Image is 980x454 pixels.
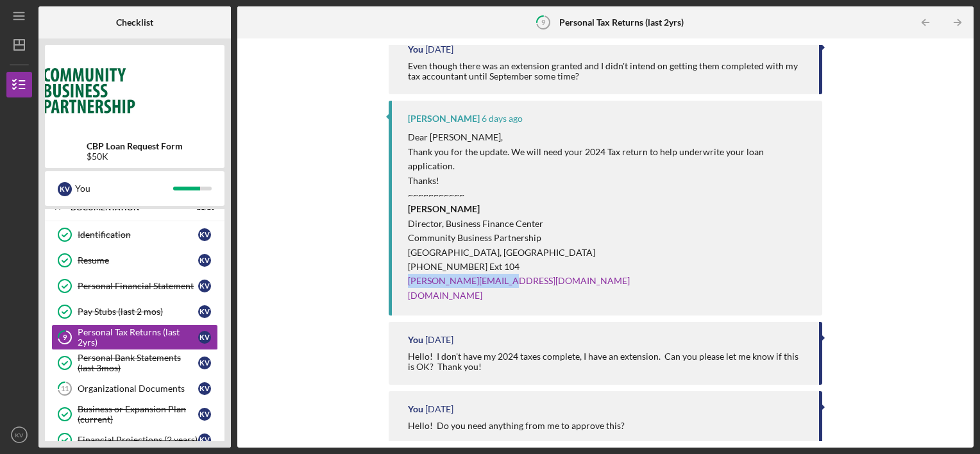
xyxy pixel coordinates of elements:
[58,182,72,196] div: K V
[559,17,684,28] b: Personal Tax Returns (last 2yrs)
[408,290,482,301] a: [DOMAIN_NAME]
[408,145,810,174] p: Thank you for the update. We will need your 2024 Tax return to help underwrite your loan applicat...
[15,432,24,439] text: KV
[408,421,625,431] div: Hello! Do you need anything from me to approve this?
[408,61,807,81] div: Even though there was an extension granted and I didn't intend on getting them completed with my ...
[198,305,211,318] div: K V
[198,357,211,369] div: K V
[425,404,453,414] time: 2025-07-30 20:48
[51,376,218,401] a: 11Organizational DocumentsKV
[198,228,211,241] div: K V
[408,217,810,231] p: Director, Business Finance Center
[51,248,218,273] a: ResumeKV
[198,408,211,421] div: K V
[408,44,423,55] div: You
[198,382,211,395] div: K V
[6,422,32,448] button: KV
[78,353,198,373] div: Personal Bank Statements (last 3mos)
[51,324,218,350] a: 9Personal Tax Returns (last 2yrs)KV
[51,273,218,299] a: Personal Financial StatementKV
[408,113,480,124] div: [PERSON_NAME]
[78,327,198,348] div: Personal Tax Returns (last 2yrs)
[51,299,218,324] a: Pay Stubs (last 2 mos)KV
[51,222,218,248] a: IdentificationKV
[87,141,183,151] b: CBP Loan Request Form
[408,404,423,414] div: You
[198,280,211,292] div: K V
[75,178,173,199] div: You
[408,351,807,372] div: Hello! I don't have my 2024 taxes complete, I have an extension. Can you please let me know if th...
[408,231,810,245] p: Community Business Partnership
[198,254,211,267] div: K V
[78,404,198,425] div: Business or Expansion Plan (current)
[408,203,480,214] strong: [PERSON_NAME]
[408,188,810,202] p: ~~~~~~~~~~~
[425,44,453,55] time: 2025-08-09 13:17
[78,281,198,291] div: Personal Financial Statement
[541,18,546,26] tspan: 9
[408,335,423,345] div: You
[51,350,218,376] a: Personal Bank Statements (last 3mos)KV
[61,385,69,393] tspan: 11
[78,230,198,240] div: Identification
[78,307,198,317] div: Pay Stubs (last 2 mos)
[408,130,810,144] p: Dear [PERSON_NAME],
[198,433,211,446] div: K V
[408,260,810,274] p: [PHONE_NUMBER] Ext 104
[51,427,218,453] a: Financial Projections (2 years)KV
[63,333,67,342] tspan: 9
[87,151,183,162] div: $50K
[408,246,810,260] p: [GEOGRAPHIC_DATA], [GEOGRAPHIC_DATA]
[116,17,153,28] b: Checklist
[51,401,218,427] a: Business or Expansion Plan (current)KV
[78,255,198,265] div: Resume
[45,51,224,128] img: Product logo
[78,383,198,394] div: Organizational Documents
[78,435,198,445] div: Financial Projections (2 years)
[425,335,453,345] time: 2025-08-07 14:14
[482,113,523,124] time: 2025-08-08 21:56
[408,174,810,188] p: Thanks!
[198,331,211,344] div: K V
[408,275,630,286] a: [PERSON_NAME][EMAIL_ADDRESS][DOMAIN_NAME]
